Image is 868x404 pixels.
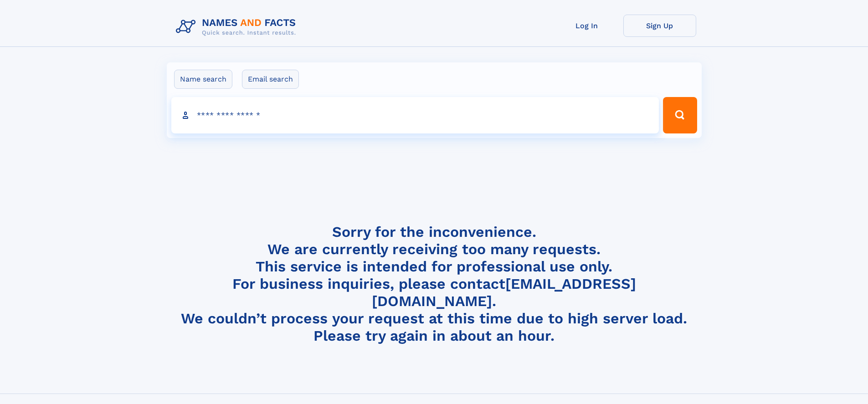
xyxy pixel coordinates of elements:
[174,70,232,89] label: Name search
[172,15,303,39] img: Logo Names and Facts
[550,15,623,37] a: Log In
[172,223,696,345] h4: Sorry for the inconvenience. We are currently receiving too many requests. This service is intend...
[171,97,659,133] input: search input
[663,97,697,133] button: Search Button
[372,275,636,310] a: [EMAIL_ADDRESS][DOMAIN_NAME]
[623,15,696,37] a: Sign Up
[242,70,299,89] label: Email search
